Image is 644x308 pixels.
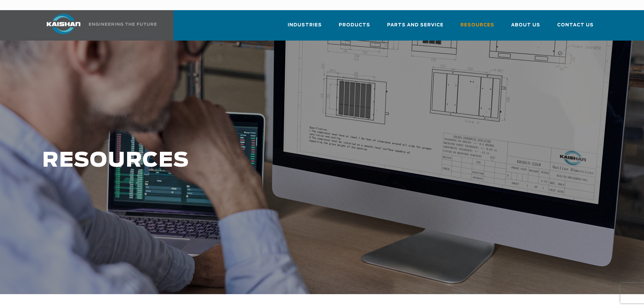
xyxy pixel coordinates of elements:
span: Resources [460,21,494,29]
a: Resources [460,16,494,39]
span: Industries [288,21,322,29]
a: Parts and Service [387,16,444,39]
a: About Us [511,16,540,39]
img: Engineering the future [89,23,157,26]
h1: RESOURCES [42,149,507,172]
img: kaishan logo [38,14,89,34]
span: About Us [511,21,540,29]
a: Products [339,16,370,39]
span: Products [339,21,370,29]
a: Kaishan USA [38,10,158,41]
a: Industries [288,16,322,39]
a: Contact Us [557,16,594,39]
span: Parts and Service [387,21,444,29]
span: Contact Us [557,21,594,29]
